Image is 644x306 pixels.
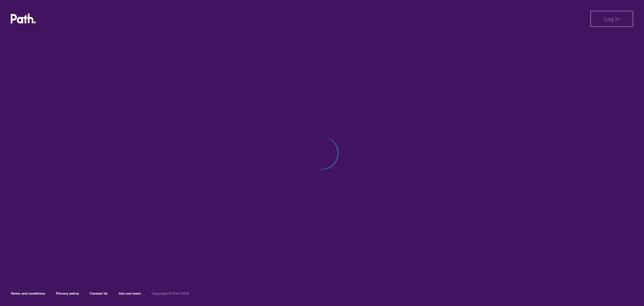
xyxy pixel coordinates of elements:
[118,291,141,296] a: Join our team
[604,16,620,22] span: Log in
[56,291,79,296] a: Privacy policy
[590,11,633,27] button: Log in
[152,292,189,296] h6: Copyright © Path 2018
[90,291,108,296] a: Contact Us
[11,291,45,296] a: Terms and conditions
